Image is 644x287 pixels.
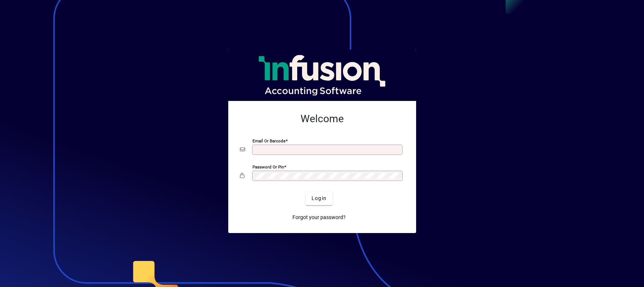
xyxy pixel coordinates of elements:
mat-label: Password or Pin [252,164,284,169]
span: Login [312,195,327,202]
span: Forgot your password? [292,214,346,221]
h2: Welcome [240,113,404,125]
button: Login [306,192,332,205]
a: Forgot your password? [290,211,349,224]
mat-label: Email or Barcode [252,138,285,143]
